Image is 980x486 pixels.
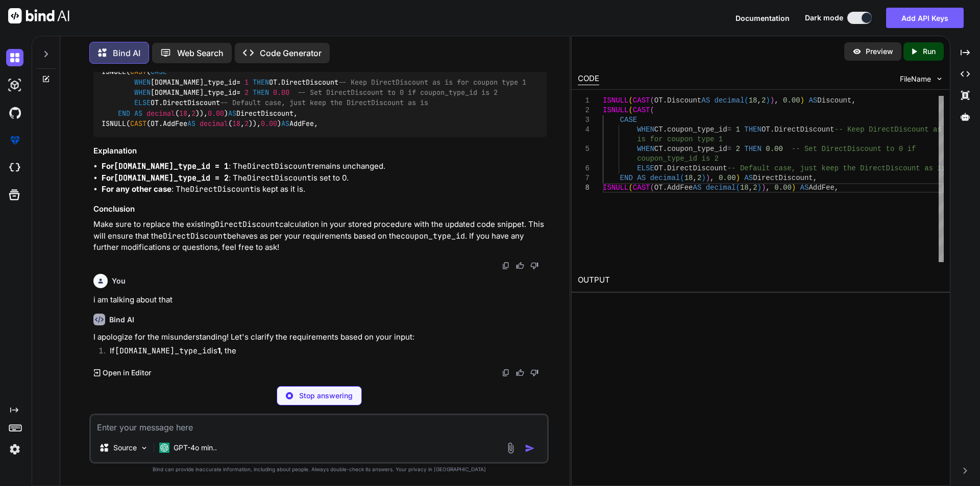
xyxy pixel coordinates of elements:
[650,174,680,182] span: decimal
[701,96,710,105] span: AS
[744,125,762,134] span: THEN
[766,96,770,105] span: )
[112,276,126,286] h6: You
[217,346,220,355] strong: 1
[102,56,526,129] code: ISNULL( ([DOMAIN_NAME] ( , )), ) Discount, ISNULL( ( [DOMAIN_NAME]_type_id OT.DirectDiscount [DOM...
[578,106,590,115] div: 2
[102,173,229,183] strong: For
[650,184,654,192] span: (
[151,67,167,76] span: CASE
[654,145,663,153] span: CT
[236,78,240,87] span: =
[886,8,964,28] button: Add API Keys
[654,184,663,192] span: OT
[637,125,654,134] span: WHEN
[620,174,632,182] span: END
[578,144,590,154] div: 5
[693,184,701,192] span: AS
[114,161,229,171] code: [DOMAIN_NAME]_type_id = 1
[637,135,723,143] span: is for coupon type 1
[102,345,547,360] li: If is , the
[505,442,517,454] img: attachment
[6,441,23,458] img: settings
[791,184,795,192] span: )
[736,184,740,192] span: (
[714,96,744,105] span: decimal
[800,184,808,192] span: AS
[134,88,151,97] span: WHEN
[159,443,169,453] img: GPT-4o mini
[103,368,151,378] p: Open in Editor
[247,173,311,183] code: DirectDiscount
[748,96,757,105] span: 18
[667,145,727,153] span: coupon_type_id
[663,125,667,134] span: .
[740,184,749,192] span: 18
[6,76,23,94] img: darkAi-studio
[808,184,834,192] span: AddFee
[6,49,23,66] img: darkChat
[93,331,547,343] p: I apologize for the misunderstanding! Let's clarify the requirements based on your input:
[298,88,498,97] span: -- Set DirectDiscount to 0 if coupon_type_id is 2
[852,47,862,56] img: preview
[744,145,762,153] span: THEN
[628,184,632,192] span: (
[667,184,693,192] span: AddFee
[774,125,835,134] span: DirectDiscount
[663,145,667,153] span: .
[140,444,149,452] img: Pick Models
[727,145,731,153] span: =
[667,164,727,172] span: DirectDiscount
[177,47,224,59] p: Web Search
[134,109,142,118] span: AS
[530,369,538,377] img: dislike
[637,174,646,182] span: AS
[667,96,701,105] span: Discount
[102,161,229,171] strong: For
[102,184,171,194] strong: For any other case
[118,109,130,118] span: END
[632,106,650,114] span: CAST
[744,96,748,105] span: (
[705,174,709,182] span: )
[834,125,941,134] span: -- Keep DirectDiscount as
[603,184,628,192] span: ISNULL
[93,203,547,215] h3: Conclusion
[701,174,705,182] span: )
[578,115,590,125] div: 3
[93,294,547,306] p: i am talking about that
[774,184,792,192] span: 0.00
[774,96,778,105] span: ,
[401,231,465,241] code: coupon_type_id
[766,184,770,192] span: ,
[663,184,667,192] span: .
[261,119,277,128] span: 0.00
[923,46,936,57] p: Run
[93,145,547,157] h3: Explanation
[220,98,428,108] span: -- Default case, just keep the DirectDiscount as is
[109,315,134,325] h6: Bind AI
[654,125,663,134] span: CT
[502,369,510,377] img: copy
[684,174,693,182] span: 18
[628,106,632,114] span: (
[744,174,753,182] span: AS
[93,219,547,253] p: Make sure to replace the existing calculation in your stored procedure with the updated code snip...
[191,109,195,118] span: 2
[113,47,140,59] p: Bind AI
[244,119,249,128] span: 2
[114,173,229,183] code: [DOMAIN_NAME]_type_id = 2
[244,78,249,87] span: 1
[753,174,813,182] span: DirectDiscount
[273,88,289,97] span: 0.00
[637,164,654,172] span: ELSE
[637,155,719,163] span: coupon_type_id is 2
[620,116,637,124] span: CASE
[705,184,736,192] span: decimal
[102,161,547,172] li: : The remains unchanged.
[834,184,838,192] span: ,
[281,119,289,128] span: AS
[578,73,599,85] div: CODE
[736,13,790,23] button: Documentation
[753,184,757,192] span: 2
